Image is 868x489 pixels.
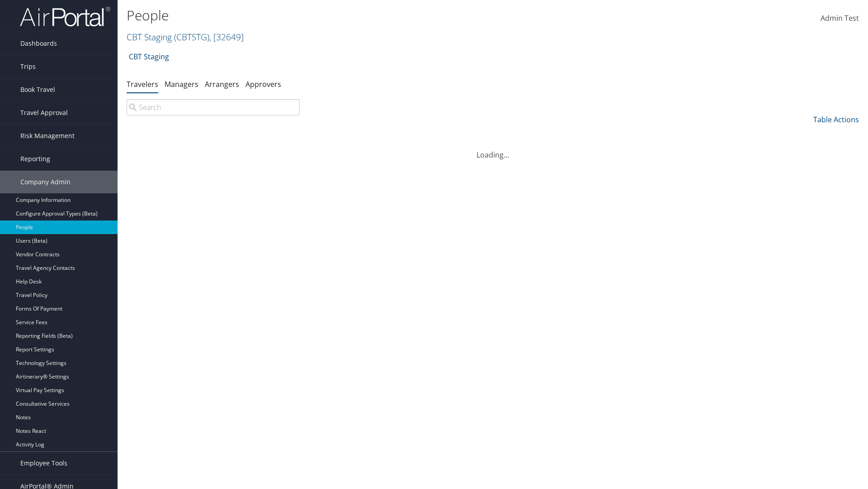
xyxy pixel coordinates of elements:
input: Search [127,99,300,115]
span: , [ 32649 ] [209,31,244,43]
a: Table Actions [813,115,859,125]
a: Admin Test [821,5,859,33]
a: Approvers [245,79,281,89]
span: Reporting [20,148,50,170]
span: Book Travel [20,78,55,101]
span: Admin Test [821,13,859,23]
span: Dashboards [20,32,57,55]
img: airportal-logo.png [20,6,110,27]
span: Employee Tools [20,452,67,475]
h1: People [127,6,615,25]
span: ( CBTSTG ) [174,31,209,43]
a: CBT Staging [127,31,244,43]
a: CBT Staging [129,48,169,66]
a: Managers [165,79,198,89]
span: Trips [20,55,36,78]
span: Travel Approval [20,101,68,124]
a: Arrangers [205,79,239,89]
span: Risk Management [20,125,75,147]
a: Travelers [127,79,158,89]
div: Loading... [127,139,859,160]
span: Company Admin [20,171,71,193]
